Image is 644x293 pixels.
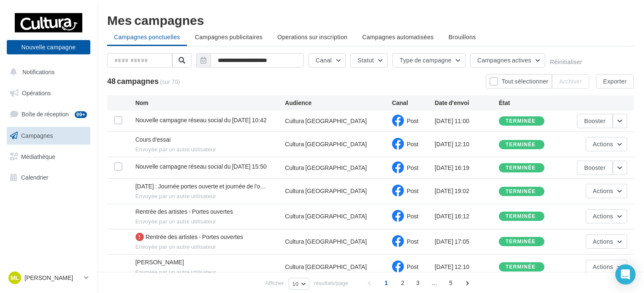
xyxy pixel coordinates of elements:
[285,164,367,172] div: Cultura [GEOGRAPHIC_DATA]
[392,53,465,67] button: Type de campagne
[135,258,184,266] span: Dédi galien
[107,76,159,86] span: 48 campagnes
[506,239,536,245] div: terminée
[285,117,367,125] div: Cultura [GEOGRAPHIC_DATA]
[435,263,499,271] div: [DATE] 12:10
[135,193,285,200] span: Envoyée par un autre utilisateur
[486,74,552,89] button: Tout sélectionner
[499,99,563,107] div: État
[506,142,536,148] div: terminée
[265,279,284,287] span: Afficher
[586,184,627,198] button: Actions
[506,189,536,194] div: terminée
[135,208,233,215] span: Rentrée des artistes - Portes ouvertes
[135,163,267,170] span: Nouvelle campagne réseau social du 23-09-2025 15:50
[506,264,536,270] div: terminée
[593,212,613,220] span: Actions
[477,56,531,64] span: Campagnes actives
[5,84,92,102] a: Opérations
[160,78,180,86] span: (sur 70)
[428,276,441,290] span: ...
[392,99,435,107] div: Canal
[5,63,89,81] button: Notifications
[435,140,499,148] div: [DATE] 12:10
[407,140,419,148] span: Post
[552,74,589,89] button: Archiver
[407,212,419,220] span: Post
[407,117,419,124] span: Post
[135,243,285,251] span: Envoyée par un autre utilisateur
[506,165,536,171] div: terminée
[550,59,582,65] button: Réinitialiser
[577,161,613,175] button: Booster
[285,99,392,107] div: Audience
[7,40,90,54] button: Nouvelle campagne
[506,214,536,219] div: terminée
[135,183,266,190] span: 20 Septembre : Journée portes ouverte et journée de l'occasion!
[444,276,457,290] span: 5
[195,33,262,40] span: Campagnes publicitaires
[21,132,53,139] span: Campagnes
[435,237,499,246] div: [DATE] 17:05
[379,276,393,290] span: 1
[596,74,634,89] button: Exporter
[277,33,347,40] span: Operations sur inscription
[135,99,285,107] div: Nom
[593,187,613,194] span: Actions
[285,237,367,246] div: Cultura [GEOGRAPHIC_DATA]
[362,33,433,40] span: Campagnes automatisées
[135,146,285,153] span: Envoyée par un autre utilisateur
[593,238,613,245] span: Actions
[75,111,87,118] div: 99+
[470,53,545,67] button: Campagnes actives
[7,270,90,286] a: ML [PERSON_NAME]
[407,164,419,171] span: Post
[506,118,536,124] div: terminée
[396,276,409,290] span: 2
[135,269,285,276] span: Envoyée par un autre utilisateur
[107,13,634,26] div: Mes campagnes
[21,174,49,181] span: Calendrier
[593,263,613,270] span: Actions
[292,280,299,287] span: 10
[407,263,419,270] span: Post
[435,187,499,195] div: [DATE] 19:02
[314,279,349,287] span: résultats/page
[22,89,51,97] span: Opérations
[308,53,346,67] button: Canal
[5,169,92,186] a: Calendrier
[22,110,69,118] span: Boîte de réception
[135,116,267,124] span: Nouvelle campagne réseau social du 04-10-2025 10:42
[285,212,367,220] div: Cultura [GEOGRAPHIC_DATA]
[435,117,499,125] div: [DATE] 11:00
[11,274,19,282] span: ML
[146,233,243,240] span: Rentrée des artistes - Portes ouvertes
[350,53,388,67] button: Statut
[285,263,367,271] div: Cultura [GEOGRAPHIC_DATA]
[5,127,92,145] a: Campagnes
[135,218,285,226] span: Envoyée par un autre utilisateur
[135,136,171,143] span: Cours d'essai
[407,187,419,194] span: Post
[435,212,499,220] div: [DATE] 16:12
[577,114,613,128] button: Booster
[593,140,613,148] span: Actions
[22,68,54,75] span: Notifications
[5,105,92,123] a: Boîte de réception99+
[435,99,499,107] div: Date d'envoi
[289,278,309,290] button: 10
[615,264,636,285] div: Open Intercom Messenger
[5,148,92,166] a: Médiathèque
[586,234,627,249] button: Actions
[586,209,627,223] button: Actions
[586,260,627,274] button: Actions
[411,276,425,290] span: 3
[285,187,367,195] div: Cultura [GEOGRAPHIC_DATA]
[435,164,499,172] div: [DATE] 16:19
[285,140,367,148] div: Cultura [GEOGRAPHIC_DATA]
[449,33,476,40] span: Brouillons
[21,153,55,160] span: Médiathèque
[24,274,81,282] p: [PERSON_NAME]
[407,238,419,245] span: Post
[586,137,627,151] button: Actions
